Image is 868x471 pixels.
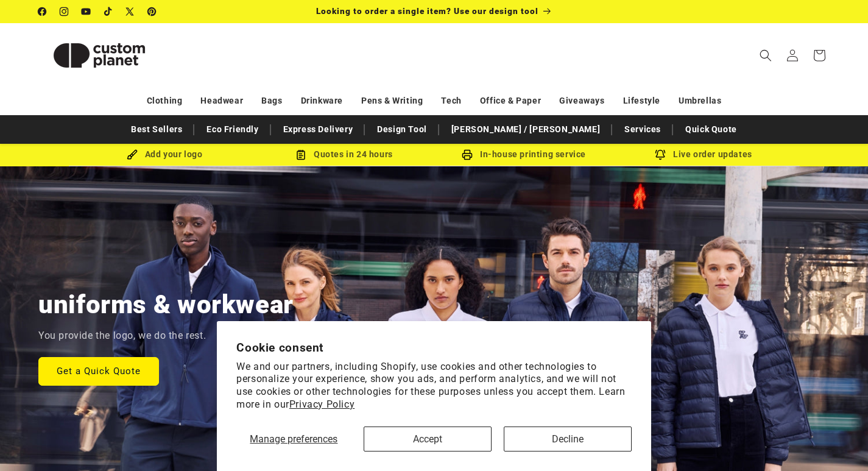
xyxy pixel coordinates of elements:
[295,149,306,160] img: Order Updates Icon
[236,341,632,355] h2: Cookie consent
[127,149,138,160] img: Brush Icon
[38,327,206,345] p: You provide the logo, we do the rest.
[75,147,255,162] div: Add your logo
[679,119,743,140] a: Quick Quote
[236,361,632,411] p: We and our partners, including Shopify, use cookies and other technologies to personalize your ex...
[289,398,355,410] a: Privacy Policy
[301,90,343,112] a: Drinkware
[147,90,183,112] a: Clothing
[462,149,473,160] img: In-house printing
[38,356,159,385] a: Get a Quick Quote
[361,90,423,112] a: Pens & Writing
[618,119,667,140] a: Services
[316,6,538,16] span: Looking to order a single item? Use our design tool
[807,413,868,471] iframe: Chat Widget
[752,42,779,69] summary: Search
[655,149,666,160] img: Order updates
[236,427,351,452] button: Manage preferences
[614,147,794,162] div: Live order updates
[480,90,541,112] a: Office & Paper
[441,90,461,112] a: Tech
[559,90,604,112] a: Giveaways
[434,147,614,162] div: In-house printing service
[364,427,492,452] button: Accept
[38,28,160,83] img: Custom Planet
[200,119,264,140] a: Eco Friendly
[504,427,632,452] button: Decline
[255,147,434,162] div: Quotes in 24 hours
[371,119,433,140] a: Design Tool
[261,90,282,112] a: Bags
[250,433,337,445] span: Manage preferences
[623,90,660,112] a: Lifestyle
[200,90,243,112] a: Headwear
[125,119,188,140] a: Best Sellers
[445,119,606,140] a: [PERSON_NAME] / [PERSON_NAME]
[277,119,359,140] a: Express Delivery
[679,90,721,112] a: Umbrellas
[34,23,164,87] a: Custom Planet
[38,288,294,321] h2: uniforms & workwear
